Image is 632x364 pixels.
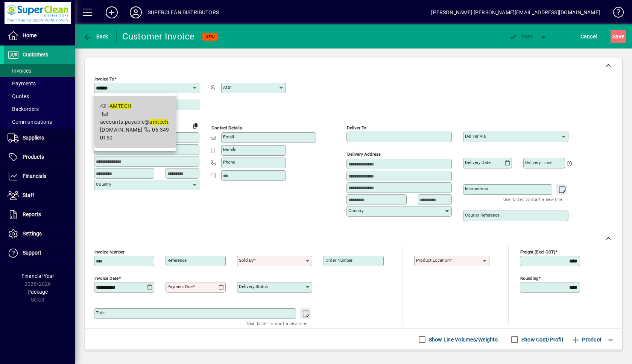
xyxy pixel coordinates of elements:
[205,34,215,39] span: NEW
[100,119,170,133] span: accounts.payable@ .[DOMAIN_NAME]
[611,30,626,43] button: Save
[23,173,46,179] span: Financials
[189,120,201,132] button: Copy to Delivery address
[21,273,54,279] span: Financial Year
[465,160,491,165] mat-label: Delivery date
[23,250,41,256] span: Support
[4,186,75,205] a: Staff
[223,147,236,152] mat-label: Mobile
[23,211,41,217] span: Reports
[465,186,488,191] mat-label: Instructions
[580,30,597,42] span: Cancel
[23,231,42,237] span: Settings
[239,258,254,263] mat-label: Sold by
[94,249,125,255] mat-label: Invoice number
[149,119,168,125] em: amtech
[23,154,44,160] span: Products
[4,77,75,90] a: Payments
[75,30,117,43] app-page-header-button: Back
[4,115,75,128] a: Communications
[520,249,555,255] mat-label: Freight (excl GST)
[8,80,36,86] span: Payments
[520,336,564,343] label: Show Cost/Profit
[100,6,124,19] button: Add
[612,30,624,42] span: ave
[167,284,193,289] mat-label: Payment due
[504,30,536,43] button: Post
[4,167,75,186] a: Financials
[223,134,234,140] mat-label: Email
[27,289,48,295] span: Package
[465,133,486,139] mat-label: Deliver via
[81,30,110,43] button: Back
[247,319,306,328] mat-hint: Use 'Enter' to start a new line
[567,333,605,346] button: Product
[416,258,450,263] mat-label: Product location
[521,33,525,39] span: P
[94,276,118,281] mat-label: Invoice date
[508,33,533,39] span: ost
[612,33,615,39] span: S
[94,76,114,82] mat-label: Invoice To
[4,224,75,243] a: Settings
[525,160,551,165] mat-label: Delivery time
[23,135,44,141] span: Suppliers
[4,129,75,147] a: Suppliers
[96,182,111,187] mat-label: Country
[4,26,75,45] a: Home
[223,85,231,90] mat-label: Attn
[4,148,75,167] a: Products
[347,125,366,130] mat-label: Deliver To
[348,208,363,213] mat-label: Country
[520,276,538,281] mat-label: Rounding
[571,334,602,346] span: Product
[148,6,219,18] div: SUPERCLEAN DISTRIBUTORS
[4,205,75,224] a: Reports
[8,93,29,99] span: Quotes
[465,212,500,218] mat-label: Courier Reference
[427,336,498,343] label: Show Line Volumes/Weights
[167,258,187,263] mat-label: Reference
[83,33,108,39] span: Back
[239,284,268,289] mat-label: Delivery status
[4,244,75,262] a: Support
[4,103,75,115] a: Backorders
[109,103,132,109] em: AMTECH
[100,102,170,110] div: 42 -
[503,195,562,203] mat-hint: Use 'Enter' to start a new line
[122,30,195,42] div: Customer Invoice
[94,96,176,148] mat-option: 42 - AMTECH
[8,106,39,112] span: Backorders
[4,64,75,77] a: Invoices
[8,119,52,125] span: Communications
[431,6,600,18] div: [PERSON_NAME] [PERSON_NAME][EMAIL_ADDRESS][DOMAIN_NAME]
[124,6,148,19] button: Profile
[325,258,352,263] mat-label: Order number
[4,90,75,103] a: Quotes
[608,2,623,26] a: Knowledge Base
[23,52,48,58] span: Customers
[23,32,36,38] span: Home
[23,192,34,198] span: Staff
[223,159,235,165] mat-label: Phone
[96,310,105,315] mat-label: Title
[579,30,599,43] button: Cancel
[8,68,31,74] span: Invoices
